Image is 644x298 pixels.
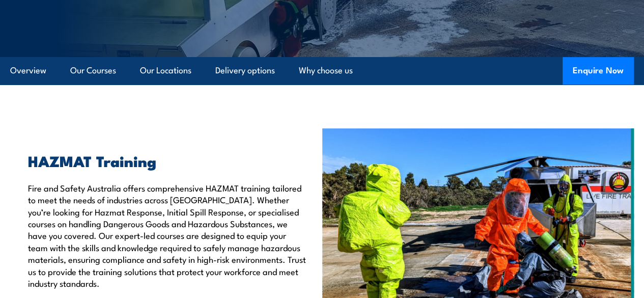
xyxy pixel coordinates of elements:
[140,57,191,84] a: Our Locations
[28,182,307,289] p: Fire and Safety Australia offers comprehensive HAZMAT training tailored to meet the needs of indu...
[70,57,116,84] a: Our Courses
[28,154,307,167] h2: HAZMAT Training
[10,57,46,84] a: Overview
[563,57,634,85] button: Enquire Now
[215,57,275,84] a: Delivery options
[299,57,353,84] a: Why choose us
